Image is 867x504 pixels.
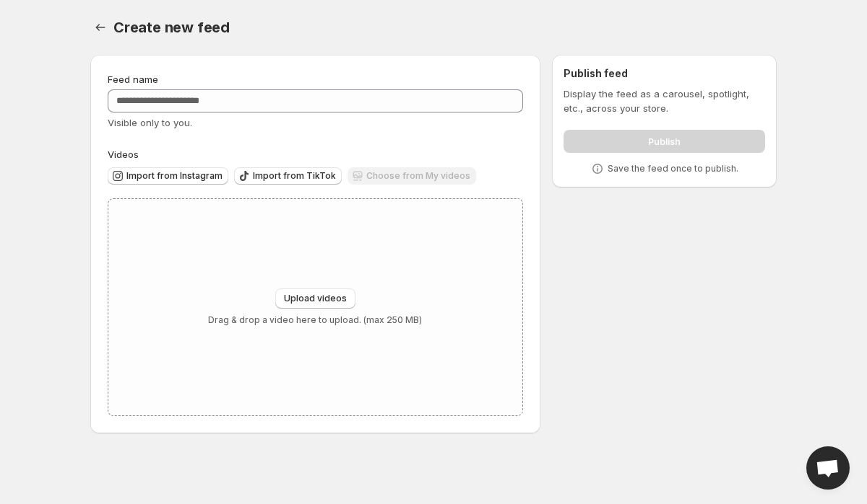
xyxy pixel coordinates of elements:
p: Drag & drop a video here to upload. (max 250 MB) [208,314,422,326]
button: Import from TikTok [234,167,342,185]
p: Display the feed as a carousel, spotlight, etc., across your store. [564,87,765,115]
h2: Publish feed [564,66,765,81]
a: Open chat [806,446,850,490]
span: Import from Instagram [126,170,223,182]
span: Import from TikTok [253,170,336,182]
span: Create new feed [113,19,230,36]
button: Import from Instagram [108,167,228,185]
button: Settings [90,17,111,37]
span: Upload videos [284,293,347,304]
p: Save the feed once to publish. [608,163,738,174]
span: Visible only to you. [108,117,192,128]
button: Upload videos [275,288,355,309]
span: Videos [108,149,139,160]
span: Feed name [108,74,158,85]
